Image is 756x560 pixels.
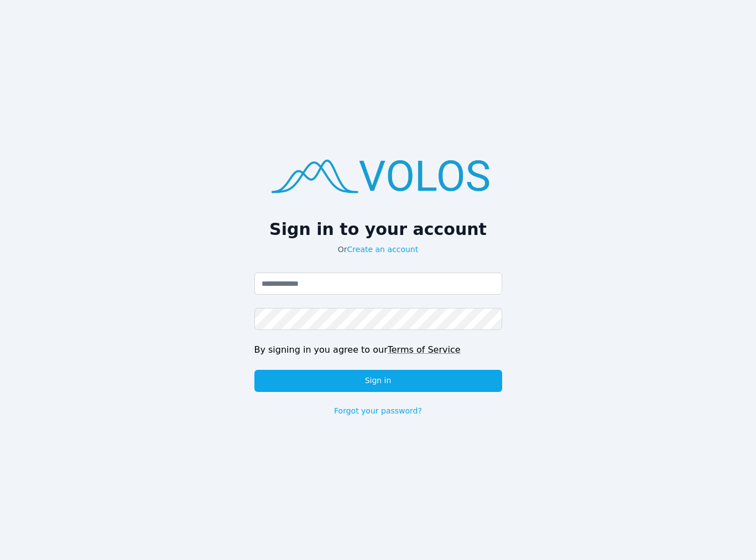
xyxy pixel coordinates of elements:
a: Terms of Service [388,344,461,355]
button: Sign in [254,370,502,392]
a: Forgot your password? [334,405,422,416]
div: By signing in you agree to our [254,343,502,357]
img: logo.png [254,144,502,206]
a: Create an account [347,245,419,254]
p: Or [254,244,502,255]
h2: Sign in to your account [254,219,502,239]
